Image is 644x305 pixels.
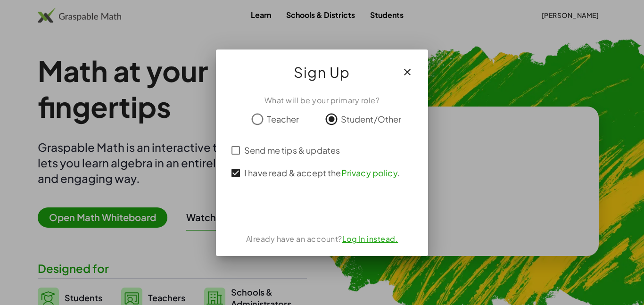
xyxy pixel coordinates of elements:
[227,95,417,106] div: What will be your primary role?
[341,113,402,125] span: Student/Other
[342,234,398,244] a: Log In instead.
[227,233,417,245] div: Already have an account?
[270,198,374,219] iframe: To enrich screen reader interactions, please activate Accessibility in Grammarly extension settings
[294,61,350,83] span: Sign Up
[267,113,299,125] span: Teacher
[244,166,400,179] span: I have read & accept the .
[341,167,397,178] a: Privacy policy
[244,144,340,157] span: Send me tips & updates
